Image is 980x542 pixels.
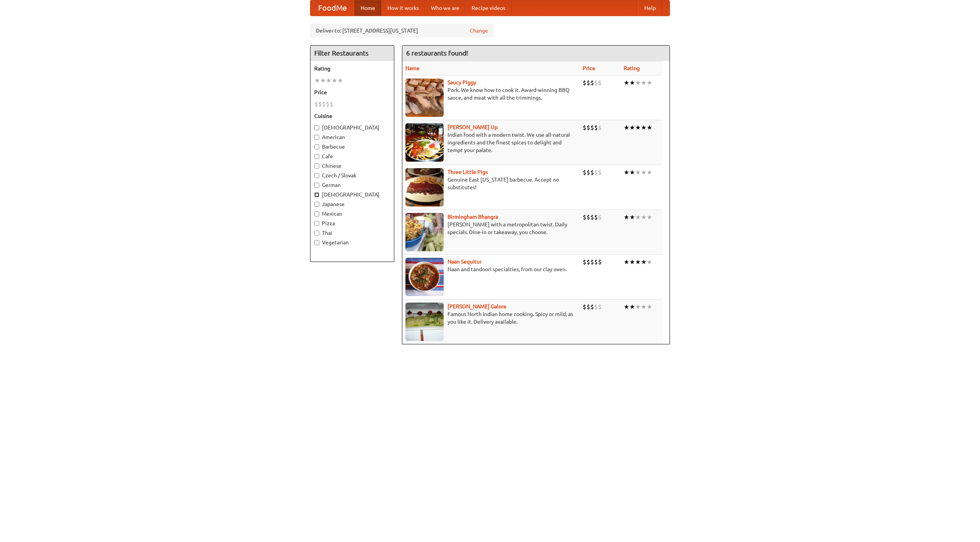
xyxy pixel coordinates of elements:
[586,303,590,311] li: $
[638,0,662,16] a: Help
[586,123,590,132] li: $
[326,100,330,108] li: $
[594,168,598,177] li: $
[330,100,333,108] li: $
[314,172,390,179] label: Czech / Slovak
[590,168,594,177] li: $
[314,135,319,140] input: American
[314,76,320,85] li: ★
[314,143,390,151] label: Barbecue
[405,131,577,154] p: Indian food with a modern twist. We use all-natural ingredients and the finest spices to delight ...
[590,213,594,221] li: $
[598,123,602,132] li: $
[624,213,629,221] li: ★
[647,79,652,87] li: ★
[314,183,319,188] input: German
[314,211,319,216] input: Mexican
[381,0,425,16] a: How it works
[337,76,343,85] li: ★
[405,213,444,251] img: bhangra.jpg
[314,164,319,169] input: Chinese
[635,168,641,177] li: ★
[314,144,319,149] input: Barbecue
[470,27,488,34] a: Change
[647,303,652,311] li: ★
[641,213,647,221] li: ★
[635,213,641,221] li: ★
[314,154,319,159] input: Cafe
[629,79,635,87] li: ★
[314,152,390,160] label: Cafe
[448,259,482,265] b: Naan Sequitur
[635,303,641,311] li: ★
[641,79,647,87] li: ★
[314,112,390,120] h5: Cuisine
[405,310,577,326] p: Famous North Indian home cooking. Spicy or mild, as you like it. Delivery available.
[590,258,594,266] li: $
[314,192,319,197] input: [DEMOGRAPHIC_DATA]
[314,125,319,130] input: [DEMOGRAPHIC_DATA]
[624,303,629,311] li: ★
[598,79,602,87] li: $
[624,168,629,177] li: ★
[405,303,444,341] img: currygalore.jpg
[583,168,586,177] li: $
[354,0,381,16] a: Home
[594,123,598,132] li: $
[598,303,602,311] li: $
[594,303,598,311] li: $
[425,0,465,16] a: Who we are
[465,0,511,16] a: Recipe videos
[598,213,602,221] li: $
[594,213,598,221] li: $
[314,124,390,131] label: [DEMOGRAPHIC_DATA]
[448,214,498,220] a: Birmingham Bhangra
[314,200,390,208] label: Japanese
[314,202,319,207] input: Japanese
[314,88,390,96] h5: Price
[583,258,586,266] li: $
[405,258,444,296] img: naansequitur.jpg
[448,169,488,175] b: Three Little Pigs
[590,303,594,311] li: $
[594,258,598,266] li: $
[583,303,586,311] li: $
[641,303,647,311] li: ★
[405,168,444,206] img: littlepigs.jpg
[332,76,337,85] li: ★
[310,0,354,16] a: FoodMe
[405,65,420,71] a: Name
[583,65,595,71] a: Price
[647,123,652,132] li: ★
[314,100,318,108] li: $
[629,123,635,132] li: ★
[310,46,394,61] h4: Filter Restaurants
[448,124,498,130] b: [PERSON_NAME] Up
[586,213,590,221] li: $
[314,210,390,218] label: Mexican
[629,168,635,177] li: ★
[598,168,602,177] li: $
[314,240,319,245] input: Vegetarian
[314,221,319,226] input: Pizza
[405,265,577,273] p: Naan and tandoori specialties, from our clay oven.
[635,79,641,87] li: ★
[624,258,629,266] li: ★
[624,123,629,132] li: ★
[314,65,390,72] h5: Rating
[314,239,390,246] label: Vegetarian
[586,258,590,266] li: $
[624,79,629,87] li: ★
[314,133,390,141] label: American
[629,303,635,311] li: ★
[647,168,652,177] li: ★
[448,79,476,85] b: Saucy Piggy
[590,123,594,132] li: $
[448,303,506,309] a: [PERSON_NAME] Galore
[314,231,319,236] input: Thai
[598,258,602,266] li: $
[629,213,635,221] li: ★
[326,76,332,85] li: ★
